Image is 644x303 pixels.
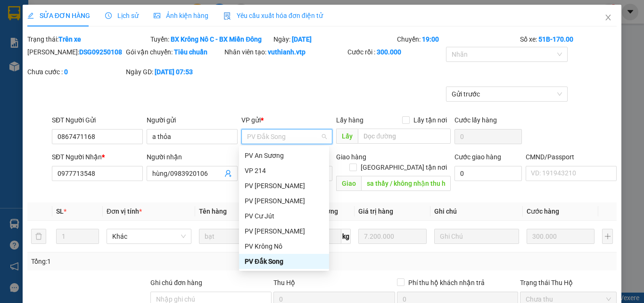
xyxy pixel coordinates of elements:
[454,166,522,181] input: Cước giao hàng
[272,34,396,44] div: Ngày:
[526,152,617,162] div: CMND/Passport
[239,254,329,269] div: PV Đắk Song
[105,12,112,19] span: clock-circle
[245,226,323,236] div: PV [PERSON_NAME]
[239,224,329,239] div: PV Nam Đong
[358,129,451,144] input: Dọc đường
[126,47,223,57] div: Gói vận chuyển:
[377,48,401,56] b: 300.000
[336,153,366,161] span: Giao hàng
[430,202,523,221] th: Ghi chú
[595,5,621,31] button: Close
[27,12,34,19] span: edit
[341,229,351,244] span: kg
[245,150,323,161] div: PV An Sương
[239,239,329,254] div: PV Krông Nô
[245,241,323,251] div: PV Krông Nô
[241,115,332,125] div: VP gửi
[223,12,323,19] span: Yêu cầu xuất hóa đơn điện tử
[245,196,323,206] div: PV [PERSON_NAME]
[224,47,346,57] div: Nhân viên tạo:
[292,35,312,43] b: [DATE]
[336,176,361,191] span: Giao
[527,229,594,244] input: 0
[147,152,238,162] div: Người nhận
[358,208,393,215] span: Giá trị hàng
[268,48,305,56] b: vuthianh.vtp
[154,12,160,19] span: picture
[519,34,618,44] div: Số xe:
[79,48,122,56] b: DSG09250108
[239,178,329,193] div: PV Mang Yang
[405,277,488,288] span: Phí thu hộ khách nhận trả
[150,279,202,286] label: Ghi chú đơn hàng
[358,229,426,244] input: 0
[155,68,193,76] b: [DATE] 07:53
[538,35,573,43] b: 51B-170.00
[199,229,284,244] input: VD: Bàn, Ghế
[147,115,238,125] div: Người gửi
[454,116,497,124] label: Cước lấy hàng
[58,35,81,43] b: Trên xe
[126,67,223,77] div: Ngày GD:
[105,12,139,19] span: Lịch sử
[239,148,329,163] div: PV An Sương
[171,35,262,43] b: BX Krông Nô C - BX Miền Đông
[245,181,323,191] div: PV [PERSON_NAME]
[52,152,143,162] div: SĐT Người Nhận
[27,67,124,77] div: Chưa cước :
[239,208,329,224] div: PV Cư Jút
[26,34,149,44] div: Trạng thái:
[52,115,143,125] div: SĐT Người Gửi
[239,163,329,178] div: VP 214
[454,129,522,144] input: Cước lấy hàng
[154,12,208,19] span: Ảnh kiện hàng
[56,208,64,215] span: SL
[520,277,617,288] div: Trạng thái Thu Hộ
[245,256,323,267] div: PV Đắk Song
[27,12,90,19] span: SỬA ĐƠN HÀNG
[31,256,249,267] div: Tổng: 1
[434,229,519,244] input: Ghi Chú
[199,208,227,215] span: Tên hàng
[107,208,142,215] span: Đơn vị tính
[245,211,323,221] div: PV Cư Jút
[174,48,207,56] b: Tiêu chuẩn
[452,87,561,101] span: Gửi trước
[361,176,451,191] input: Dọc đường
[31,229,46,244] button: delete
[224,170,232,177] span: user-add
[273,279,295,286] span: Thu Hộ
[27,47,124,57] div: [PERSON_NAME]:
[602,229,613,244] button: plus
[64,68,68,76] b: 0
[454,153,501,161] label: Cước giao hàng
[357,162,451,173] span: [GEOGRAPHIC_DATA] tận nơi
[396,34,519,44] div: Chuyến:
[347,47,444,57] div: Cước rồi :
[336,129,358,144] span: Lấy
[336,116,363,124] span: Lấy hàng
[527,208,559,215] span: Cước hàng
[112,229,186,243] span: Khác
[422,35,439,43] b: 19:00
[410,115,451,125] span: Lấy tận nơi
[245,165,323,176] div: VP 214
[149,34,272,44] div: Tuyến:
[247,130,327,144] span: PV Đắk Song
[223,12,231,20] img: icon
[604,14,612,21] span: close
[239,193,329,208] div: PV Đức Xuyên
